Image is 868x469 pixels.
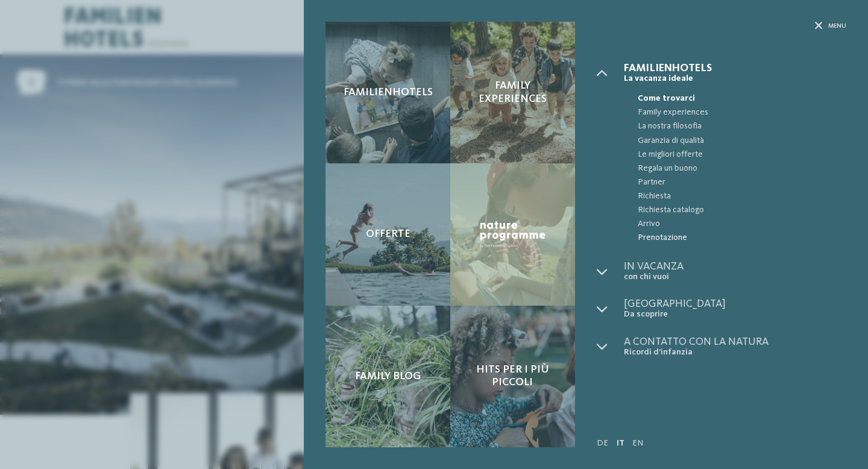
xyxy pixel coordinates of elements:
[624,63,846,74] span: Familienhotels
[624,298,846,319] a: [GEOGRAPHIC_DATA] Da scoprire
[450,306,575,447] a: AKI: tutto quello che un bimbo può desiderare Hits per i più piccoli
[366,228,410,241] span: Offerte
[624,261,846,272] span: In vacanza
[624,162,846,175] a: Regala un buono
[638,175,846,189] span: Partner
[597,439,608,447] a: DE
[624,309,846,319] span: Da scoprire
[624,175,846,189] a: Partner
[624,217,846,231] a: Arrivo
[638,92,846,105] span: Come trovarci
[325,22,450,163] a: AKI: tutto quello che un bimbo può desiderare Familienhotels
[325,163,450,305] a: AKI: tutto quello che un bimbo può desiderare Offerte
[624,105,846,119] a: Family experiences
[325,306,450,447] a: AKI: tutto quello che un bimbo può desiderare Family Blog
[624,347,846,357] span: Ricordi d’infanzia
[638,105,846,119] span: Family experiences
[624,261,846,282] a: In vacanza con chi vuoi
[624,134,846,148] a: Garanzia di qualità
[344,86,433,99] span: Familienhotels
[624,336,846,357] a: A contatto con la natura Ricordi d’infanzia
[624,189,846,203] a: Richiesta
[638,134,846,148] span: Garanzia di qualità
[624,74,846,84] span: La vacanza ideale
[461,364,564,389] span: Hits per i più piccoli
[624,119,846,133] a: La nostra filosofia
[638,119,846,133] span: La nostra filosofia
[638,231,846,245] span: Prenotazione
[638,162,846,175] span: Regala un buono
[638,148,846,162] span: Le migliori offerte
[632,439,643,447] a: EN
[638,203,846,217] span: Richiesta catalogo
[638,189,846,203] span: Richiesta
[638,217,846,231] span: Arrivo
[355,370,421,383] span: Family Blog
[461,80,564,105] span: Family experiences
[450,22,575,163] a: AKI: tutto quello che un bimbo può desiderare Family experiences
[828,22,846,31] span: Menu
[624,92,846,105] a: Come trovarci
[624,231,846,245] a: Prenotazione
[624,63,846,84] a: Familienhotels La vacanza ideale
[624,298,846,309] span: [GEOGRAPHIC_DATA]
[624,272,846,282] span: con chi vuoi
[450,163,575,305] a: AKI: tutto quello che un bimbo può desiderare Nature Programme
[477,219,548,251] img: Nature Programme
[624,148,846,162] a: Le migliori offerte
[624,336,846,347] span: A contatto con la natura
[624,203,846,217] a: Richiesta catalogo
[617,439,624,447] a: IT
